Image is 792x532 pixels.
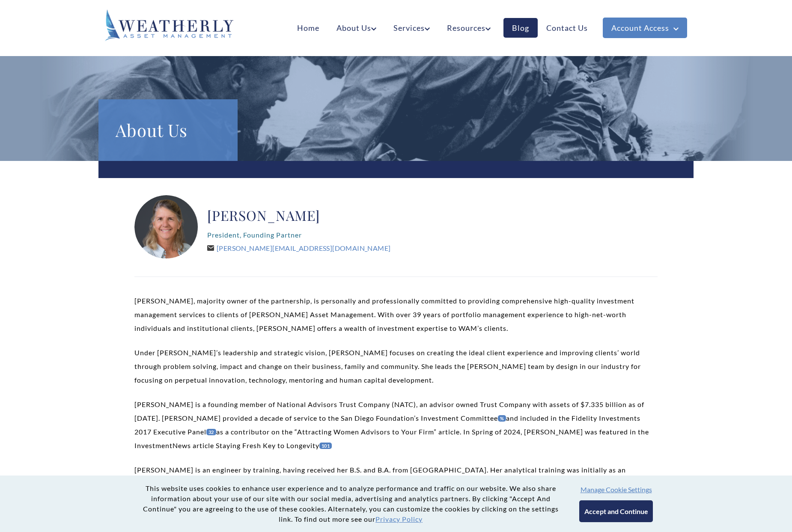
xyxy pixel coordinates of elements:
button: Manage Cookie Settings [581,485,652,493]
a: Services [385,18,438,38]
p: President, Founding Partner [207,228,390,242]
a: Home [289,18,328,38]
p: Under [PERSON_NAME]’s leadership and strategic vision, [PERSON_NAME] focuses on creating the idea... [134,346,658,387]
a: [PERSON_NAME][EMAIL_ADDRESS][DOMAIN_NAME] [207,244,390,252]
a: Resources [438,18,499,38]
a: Blog [503,18,538,38]
img: Weatherly [105,9,233,41]
a: Privacy Policy [375,515,423,523]
a: 101 [319,443,332,449]
h2: [PERSON_NAME] [207,207,390,224]
button: Accept and Continue [579,500,652,522]
p: [PERSON_NAME] is a founding member of National Advisors Trust Company (NATC), an advisor owned Tr... [134,398,658,452]
a: % [498,415,506,422]
a: About Us [328,18,385,38]
p: This website uses cookies to enhance user experience and to analyze performance and traffic on ou... [139,483,562,524]
p: [PERSON_NAME], majority owner of the partnership, is personally and professionally committed to p... [134,294,658,335]
a: 32 [206,429,216,435]
h1: About Us [116,116,220,144]
a: Contact Us [538,18,596,38]
a: Account Access [603,18,687,38]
